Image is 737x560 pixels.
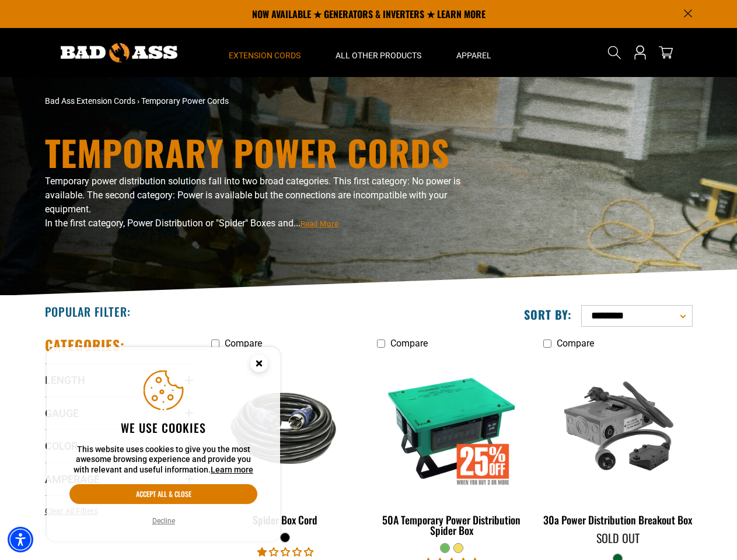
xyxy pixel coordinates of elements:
[45,336,125,354] h2: Categories:
[656,45,675,60] a: cart
[543,514,692,525] div: 30a Power Distribution Breakout Box
[45,397,194,429] summary: Gauge
[45,429,194,462] summary: Color
[377,514,526,535] div: 50A Temporary Power Distribution Spider Box
[45,218,338,229] span: In the first category, Power Distribution or "Spider" Boxes and...
[543,355,692,532] a: green 30a Power Distribution Breakout Box
[336,50,421,61] span: All Other Products
[211,28,318,77] summary: Extension Cords
[45,506,98,516] span: Clear All Filters
[378,360,525,495] img: 50A Temporary Power Distribution Spider Box
[631,28,649,77] a: Open this option
[390,338,428,349] span: Compare
[318,28,439,77] summary: All Other Products
[301,219,338,228] span: Read More
[557,338,594,349] span: Compare
[456,50,491,61] span: Apparel
[8,527,33,552] div: Accessibility Menu
[45,473,100,486] span: Amperage
[605,43,624,62] summary: Search
[225,338,262,349] span: Compare
[47,347,280,542] aside: Cookie Consent
[69,444,257,475] p: This website uses cookies to give you the most awesome browsing experience and provide you with r...
[45,363,194,396] summary: Length
[543,532,692,544] div: Sold Out
[45,439,78,453] span: Color
[377,355,526,542] a: 50A Temporary Power Distribution Spider Box 50A Temporary Power Distribution Spider Box
[141,96,229,106] span: Temporary Power Cords
[439,28,509,77] summary: Apparel
[45,505,103,517] a: Clear All Filters
[69,484,257,504] button: Accept all & close
[69,420,257,435] h2: We use cookies
[45,96,135,106] a: Bad Ass Extension Cords
[211,355,360,532] a: black Spider Box Cord
[45,463,194,495] summary: Amperage
[211,465,253,474] a: This website uses cookies to give you the most awesome browsing experience and provide you with r...
[45,304,131,319] h2: Popular Filter:
[45,176,460,215] span: Temporary power distribution solutions fall into two broad categories. This first category: No po...
[524,307,572,322] label: Sort by:
[149,515,179,527] button: Decline
[211,514,360,525] div: Spider Box Cord
[45,135,471,170] h1: Temporary Power Cords
[238,347,280,383] button: Close this option
[229,50,301,61] span: Extension Cords
[45,95,471,107] nav: breadcrumbs
[212,383,359,473] img: black
[257,547,313,558] span: 1.00 stars
[544,360,691,495] img: green
[137,96,139,106] span: ›
[45,407,79,420] span: Gauge
[61,43,177,62] img: Bad Ass Extension Cords
[45,373,85,387] span: Length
